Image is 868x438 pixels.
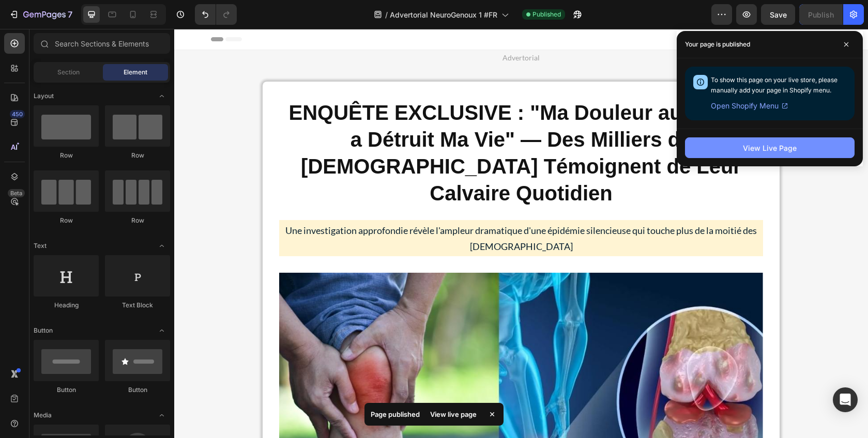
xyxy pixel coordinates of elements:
[68,8,72,21] p: 7
[685,137,855,158] button: View Live Page
[711,100,779,112] span: Open Shopify Menu
[154,322,170,339] span: Toggle open
[8,189,25,197] div: Beta
[34,411,52,420] span: Media
[371,409,420,419] p: Page published
[105,151,170,160] div: Row
[34,385,99,395] div: Button
[34,216,99,225] div: Row
[808,9,834,20] div: Publish
[833,387,858,412] div: Open Intercom Messenger
[154,88,170,104] span: Toggle open
[124,68,147,77] span: Element
[761,4,795,25] button: Save
[34,241,47,251] span: Text
[34,33,170,54] input: Search Sections & Elements
[105,301,170,310] div: Text Block
[105,385,170,395] div: Button
[4,4,77,25] button: 7
[390,9,497,20] span: Advertorial NeuroGenoux 1 #FR
[34,151,99,160] div: Row
[424,407,483,421] div: View live page
[105,216,170,225] div: Row
[685,39,750,50] p: Your page is published
[34,326,53,335] span: Button
[34,91,54,101] span: Layout
[743,143,797,153] div: View Live Page
[195,4,237,25] div: Undo/Redo
[532,10,561,19] span: Published
[711,76,837,94] span: To show this page on your live store, please manually add your page in Shopify menu.
[174,29,868,438] iframe: Design area
[154,407,170,424] span: Toggle open
[799,4,843,25] button: Publish
[57,68,80,77] span: Section
[34,301,99,310] div: Heading
[770,10,787,19] span: Save
[154,238,170,254] span: Toggle open
[385,9,388,20] span: /
[10,110,25,118] div: 450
